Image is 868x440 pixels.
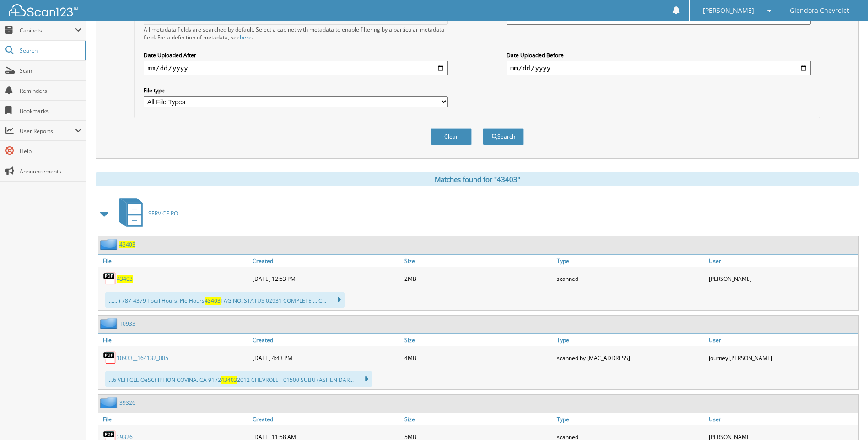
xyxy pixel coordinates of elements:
input: end [507,61,811,75]
img: PDF.png [103,272,117,285]
a: Size [402,255,554,267]
a: 43403 [117,275,133,283]
div: journey [PERSON_NAME] [706,349,858,367]
label: Date Uploaded Before [507,51,811,59]
a: Size [402,413,554,425]
span: Search [20,47,80,54]
span: Bookmarks [20,107,81,115]
a: User [706,255,858,267]
a: SERVICE RO [114,195,178,231]
div: scanned [555,269,706,288]
div: 4MB [402,349,554,367]
a: File [98,255,250,267]
a: Created [250,334,402,346]
span: 43403 [205,297,221,305]
a: Created [250,255,402,267]
a: Type [555,413,706,425]
span: 43403 [221,376,237,384]
img: PDF.png [103,351,117,365]
span: Glendora Chevrolet [790,8,849,13]
label: Date Uploaded After [144,51,448,59]
img: scan123-logo-white.svg [9,4,78,16]
img: folder2.png [100,397,119,408]
span: User Reports [20,127,75,135]
a: User [706,413,858,425]
button: Clear [431,128,472,145]
span: SERVICE RO [148,209,178,217]
div: All metadata fields are searched by default. Select a cabinet with metadata to enable filtering b... [144,26,448,41]
a: here [240,33,252,41]
a: 39326 [119,399,135,407]
a: Type [555,334,706,346]
a: Size [402,334,554,346]
a: 10933__164132_005 [117,354,168,362]
iframe: Chat Widget [822,396,868,440]
div: Matches found for "43403" [96,172,859,186]
label: File type [144,86,448,94]
div: [DATE] 12:53 PM [250,269,402,288]
a: Created [250,413,402,425]
span: Cabinets [20,27,75,34]
span: Scan [20,67,81,75]
span: Reminders [20,87,81,95]
a: 43403 [119,241,135,248]
a: Type [555,255,706,267]
button: Search [483,128,524,145]
span: Help [20,147,81,155]
div: scanned by [MAC_ADDRESS] [555,349,706,367]
span: Announcements [20,167,81,175]
a: 10933 [119,320,135,327]
div: [DATE] 4:43 PM [250,349,402,367]
div: [PERSON_NAME] [706,269,858,288]
img: folder2.png [100,318,119,329]
a: File [98,334,250,346]
a: File [98,413,250,425]
img: folder2.png [100,239,119,250]
div: ...... ) 787-4379 Total Hours: Pie Hours TAG NO. STATUS 02931 COMPLETE ... C... [105,292,345,308]
div: ...6 VEHICLE OeSCfllPTION COVINA. CA 9172 2012 CHEVROLET 01500 SUBU (ASHEN DAR... [105,371,372,387]
a: User [706,334,858,346]
span: [PERSON_NAME] [703,8,754,13]
input: start [144,61,448,75]
div: 2MB [402,269,554,288]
